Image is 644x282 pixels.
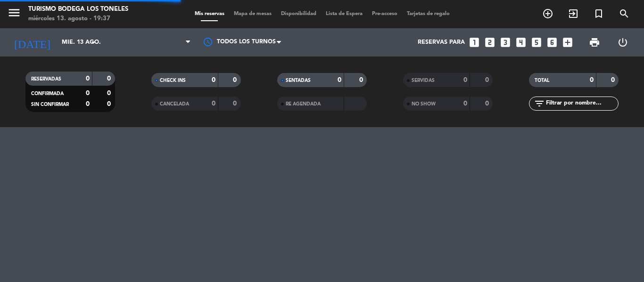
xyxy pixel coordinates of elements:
span: Mis reservas [190,11,229,16]
i: looks_4 [515,36,527,48]
span: RESERVADAS [31,77,61,81]
i: search [619,8,630,19]
i: exit_to_app [568,8,579,19]
strong: 0 [107,101,113,107]
span: SERVIDAS [412,78,435,83]
strong: 0 [359,77,365,83]
span: RE AGENDADA [286,102,321,106]
div: Turismo Bodega Los Toneles [28,5,128,14]
i: looks_one [468,36,480,48]
strong: 0 [463,77,467,83]
span: Reservas para [418,39,465,46]
input: Filtrar por nombre... [545,98,618,109]
i: add_circle_outline [542,8,553,19]
strong: 0 [485,77,491,83]
span: Lista de Espera [321,11,367,16]
span: print [589,37,600,48]
strong: 0 [485,100,491,107]
i: add_box [561,36,574,48]
strong: 0 [463,100,467,107]
button: menu [7,6,21,23]
span: NO SHOW [412,102,436,106]
span: CANCELADA [160,102,189,106]
strong: 0 [107,75,113,82]
i: looks_3 [499,36,512,48]
span: CONFIRMADA [31,91,64,96]
strong: 0 [212,77,215,83]
span: Disponibilidad [276,11,321,16]
strong: 0 [86,101,90,107]
i: menu [7,6,21,20]
strong: 0 [338,77,341,83]
i: power_settings_new [617,37,628,48]
strong: 0 [233,100,239,107]
strong: 0 [107,90,113,97]
i: looks_two [484,36,496,48]
span: Tarjetas de regalo [402,11,454,16]
i: [DATE] [7,32,57,53]
div: LOG OUT [609,28,637,56]
i: turned_in_not [593,8,604,19]
strong: 0 [86,75,90,82]
strong: 0 [233,77,239,83]
i: looks_6 [546,36,558,48]
span: Mapa de mesas [229,11,276,16]
i: filter_list [534,98,545,109]
i: looks_5 [530,36,543,48]
span: CHECK INS [160,78,186,83]
span: Pre-acceso [367,11,402,16]
span: SIN CONFIRMAR [31,102,69,107]
strong: 0 [86,90,90,97]
strong: 0 [611,77,617,83]
span: TOTAL [535,78,549,83]
div: miércoles 13. agosto - 19:37 [28,14,128,24]
span: SENTADAS [286,78,311,83]
strong: 0 [212,100,215,107]
i: arrow_drop_down [88,37,99,48]
strong: 0 [590,77,594,83]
